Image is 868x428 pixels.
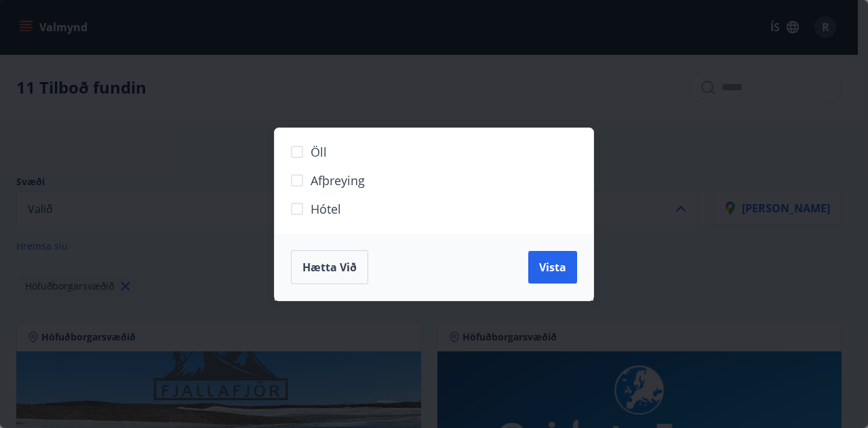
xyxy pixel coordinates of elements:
span: Hætta við [302,260,357,275]
button: Vista [528,251,577,284]
span: Afþreying [311,172,365,189]
span: Öll [311,143,327,161]
span: Hótel [311,200,341,218]
button: Hætta við [291,250,368,284]
span: Vista [539,260,566,275]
